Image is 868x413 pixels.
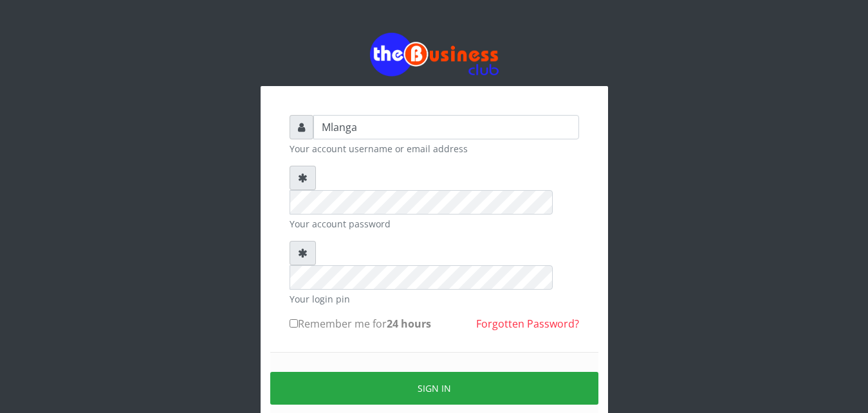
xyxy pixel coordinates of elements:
[290,316,431,331] label: Remember me for
[290,217,579,231] small: Your account password
[290,142,579,155] small: Your account username or email address
[476,317,579,331] a: Forgotten Password?
[290,319,298,328] input: Remember me for24 hours
[270,372,598,405] button: Sign in
[387,317,431,331] b: 24 hours
[313,115,579,139] input: Username or email address
[290,292,579,306] small: Your login pin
